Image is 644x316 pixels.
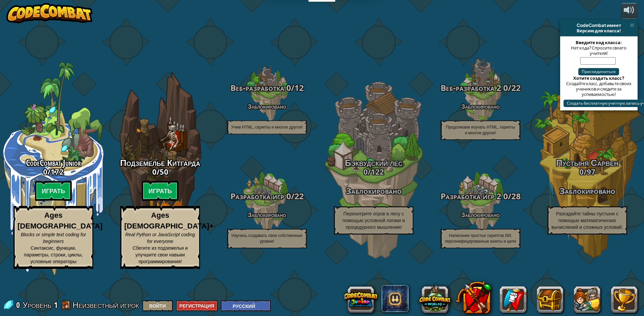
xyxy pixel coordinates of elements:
span: CodeCombat Junior [26,156,81,169]
h3: Заблокировано [320,186,427,196]
h4: Заблокировано [214,212,320,218]
span: Учим HTML, скрипты и многое другое! [231,125,303,130]
div: Хотите создать класс? [563,75,634,81]
span: Real Python or JavaScript coding for everyone [125,232,195,244]
div: Complete previous world to unlock [107,62,214,275]
span: 0 [501,190,508,202]
btn: Играть [35,181,72,201]
span: 12 [294,82,304,93]
div: Версию для класса! [563,28,635,33]
h3: Заблокировано [534,186,641,196]
h4: Заблокировано [427,212,534,218]
span: Написание простых скриптов ИИ, персонифицированные юниты и цели [445,233,516,244]
span: 0 [363,167,368,177]
h3: / [534,168,641,176]
span: Разработка игр 2 [441,190,501,202]
span: 28 [511,190,521,202]
button: Войти [142,300,173,311]
h4: Заблокировано [427,103,534,110]
span: Бэквудский лес [345,156,402,169]
span: 0 [284,190,291,202]
h3: / [427,83,534,93]
span: Уровень [23,300,52,311]
span: 22 [294,190,304,202]
span: 172 [51,167,64,177]
span: 0 [579,167,584,177]
span: Научись создавать свои собственные уровни! [231,233,302,244]
h3: / [320,168,427,176]
button: Регистрация [176,300,218,311]
span: Продолжаем изучать HTML, скрипты и многое другое! [446,125,515,135]
span: 0 [16,300,22,310]
button: Присоединиться [578,68,619,75]
span: 22 [511,82,521,93]
span: Веб-разработка [230,82,284,93]
span: Разгадайте тайны пустыни с помощью математических вычислений и сложных условий. [551,211,623,230]
span: Синтаксис, функции, параметры, строки, циклы, условные операторы [24,245,83,264]
h3: / [214,192,320,201]
btn: Играть [142,181,179,201]
span: Разработка игр [230,190,284,202]
span: 50 [160,167,168,177]
div: Введите код класса: [563,40,634,45]
span: 1 [54,300,58,310]
span: 0 [43,167,47,177]
span: Перехитрите огров в лесу с помощью условной логики и процедурного мышления! [343,211,405,230]
img: CodeCombat - Learn how to code by playing a game [6,3,93,23]
span: Сбегите из подземелья и улучшите свои навыки программирования! [133,245,188,264]
div: Создайте класс, добавьте своих учеников и следите за успеваемостью! [563,81,634,97]
span: 0 [152,167,157,177]
span: 0 [284,82,291,93]
h3: / [427,192,534,201]
span: 122 [371,167,384,177]
span: Пустыня Сарвен [556,156,618,169]
h3: / [214,83,320,93]
h3: / [107,168,214,176]
span: Blocks or simple text coding for beginners [21,232,86,244]
span: 97 [587,167,595,177]
span: Веб-разработка 2 [441,82,501,93]
span: Подземелье Китгарда [120,156,200,169]
h4: Заблокировано [214,103,320,110]
div: CodeCombat имеет [563,23,635,28]
span: 0 [501,82,508,93]
span: Неизвестный игрок [73,300,139,310]
strong: Ages [DEMOGRAPHIC_DATA]+ [124,211,214,230]
button: Регулировать громкость [621,3,638,19]
div: Нет кода? Спросите своего учителя! [563,45,634,56]
strong: Ages [DEMOGRAPHIC_DATA] [18,211,102,230]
